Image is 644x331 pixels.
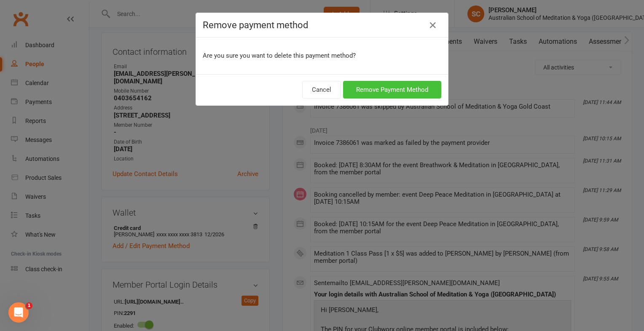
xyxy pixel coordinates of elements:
[26,302,32,309] span: 1
[8,302,29,323] iframe: Intercom live chat
[302,81,341,99] button: Cancel
[426,19,440,32] button: Close
[203,20,441,30] h4: Remove payment method
[343,81,441,99] button: Remove Payment Method
[203,51,441,61] p: Are you sure you want to delete this payment method?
